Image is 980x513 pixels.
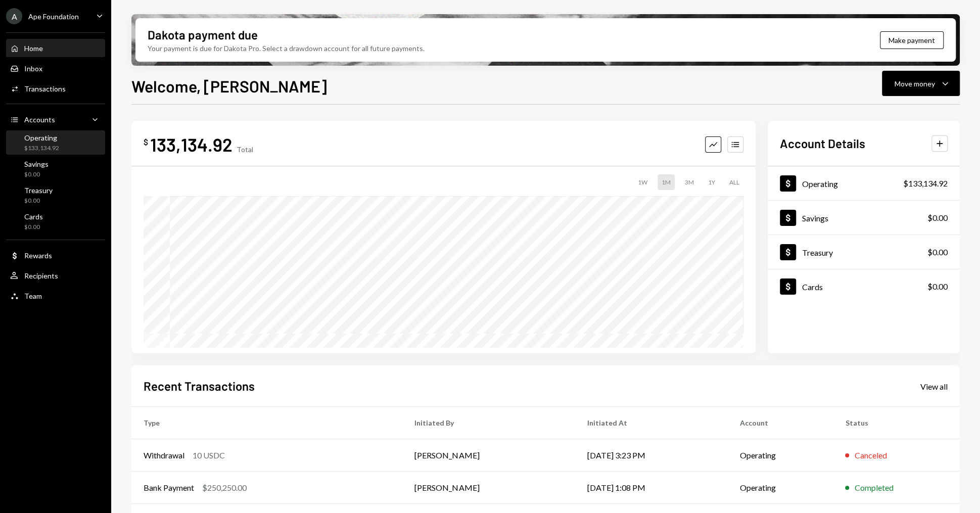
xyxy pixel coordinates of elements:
[237,145,253,154] div: Total
[24,44,43,53] div: Home
[144,137,148,147] div: $
[658,174,675,190] div: 1M
[24,64,42,73] div: Inbox
[704,174,719,190] div: 1Y
[24,251,52,260] div: Rewards
[854,449,886,461] div: Canceled
[833,407,960,439] th: Status
[24,160,49,168] div: Savings
[28,12,79,21] div: Ape Foundation
[802,179,838,189] div: Operating
[6,246,105,264] a: Rewards
[728,407,833,439] th: Account
[6,287,105,305] a: Team
[768,269,960,303] a: Cards$0.00
[903,177,948,190] div: $133,134.92
[202,482,247,494] div: $250,250.00
[768,201,960,235] a: Savings$0.00
[131,407,402,439] th: Type
[6,157,105,181] a: Savings$0.00
[920,381,948,392] a: View all
[6,8,22,24] div: A
[402,407,575,439] th: Initiated By
[575,439,728,472] td: [DATE] 3:23 PM
[144,482,194,494] div: Bank Payment
[144,449,184,461] div: Withdrawal
[728,472,833,504] td: Operating
[927,212,948,224] div: $0.00
[854,482,893,494] div: Completed
[6,209,105,234] a: Cards$0.00
[768,235,960,269] a: Treasury$0.00
[148,43,425,54] div: Your payment is due for Dakota Pro. Select a drawdown account for all future payments.
[728,439,833,472] td: Operating
[895,78,935,89] div: Move money
[6,110,105,128] a: Accounts
[880,31,944,49] button: Make payment
[24,144,59,153] div: $133,134.92
[6,130,105,155] a: Operating$133,134.92
[24,292,42,300] div: Team
[24,197,53,205] div: $0.00
[24,115,55,124] div: Accounts
[24,212,43,221] div: Cards
[24,223,43,231] div: $0.00
[402,472,575,504] td: [PERSON_NAME]
[780,135,865,152] h2: Account Details
[802,282,823,292] div: Cards
[6,59,105,77] a: Inbox
[131,76,327,96] h1: Welcome, [PERSON_NAME]
[148,26,258,43] div: Dakota payment due
[927,281,948,293] div: $0.00
[24,84,66,93] div: Transactions
[24,271,58,280] div: Recipients
[768,166,960,200] a: Operating$133,134.92
[24,133,59,142] div: Operating
[6,79,105,98] a: Transactions
[144,378,255,394] h2: Recent Transactions
[6,39,105,57] a: Home
[575,407,728,439] th: Initiated At
[681,174,698,190] div: 3M
[575,472,728,504] td: [DATE] 1:08 PM
[634,174,651,190] div: 1W
[927,246,948,258] div: $0.00
[150,133,232,156] div: 133,134.92
[802,213,828,223] div: Savings
[6,266,105,285] a: Recipients
[725,174,743,190] div: ALL
[24,186,53,195] div: Treasury
[24,170,49,179] div: $0.00
[802,248,833,257] div: Treasury
[193,449,225,461] div: 10 USDC
[402,439,575,472] td: [PERSON_NAME]
[920,382,948,392] div: View all
[882,71,960,96] button: Move money
[6,183,105,207] a: Treasury$0.00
